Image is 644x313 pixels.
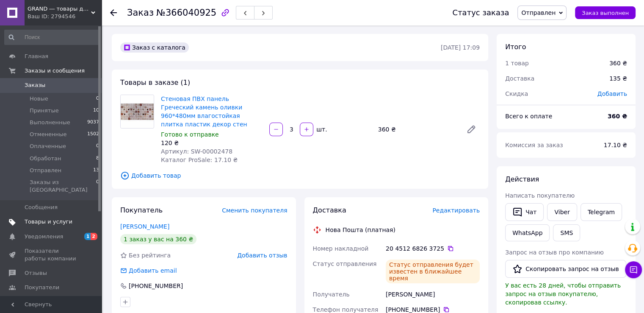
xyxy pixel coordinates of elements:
span: Телефон получателя [313,306,379,313]
span: Заказы [25,81,45,89]
button: Заказ выполнен [575,6,636,19]
span: Товары в заказе (1) [120,78,190,87]
span: Действия [505,175,539,183]
span: Покупатель [120,206,163,214]
span: Номер накладной [313,245,369,252]
span: 8 [96,155,99,162]
button: Скопировать запрос на отзыв [505,260,626,278]
span: Статус отправления [313,260,377,267]
span: Сообщения [25,204,58,211]
span: 2 [91,233,97,240]
span: Отправлен [30,167,61,174]
span: Товары и услуги [25,218,72,226]
span: Новые [30,95,48,103]
span: 13 [93,167,99,174]
span: 1502 [87,131,99,138]
span: №366040925 [156,8,216,18]
span: Сменить покупателя [222,207,287,214]
div: Нова Пошта (платная) [323,226,398,234]
button: SMS [553,224,580,241]
div: Добавить email [119,266,178,275]
span: Доставка [313,206,346,214]
div: 360 ₴ [375,123,459,135]
span: У вас есть 28 дней, чтобы отправить запрос на отзыв покупателю, скопировав ссылку. [505,282,621,306]
span: Написать покупателю [505,192,575,199]
span: Принятые [30,107,59,115]
span: Всего к оплате [505,113,552,120]
span: Отмененные [30,131,66,138]
span: Запрос на отзыв про компанию [505,249,604,256]
span: Выполненные [30,119,70,126]
span: GRAND ― товары для дома (наклейки, 3Д-панели, кухонные фартуки) [28,5,91,13]
span: Заказ выполнен [582,10,629,16]
span: Заказы из [GEOGRAPHIC_DATA] [30,179,96,194]
div: 1 заказ у вас на 360 ₴ [120,234,196,244]
span: Добавить отзыв [237,252,287,259]
span: Отзывы [25,269,47,277]
span: Итого [505,43,526,51]
span: 1 [84,233,91,240]
div: 120 ₴ [161,139,263,147]
span: Главная [25,53,48,60]
button: Чат [505,203,544,221]
span: Получатель [313,291,350,298]
div: Статус отправления будет известен в ближайшее время [386,260,480,283]
span: Оплаченные [30,143,66,150]
b: 360 ₴ [608,113,627,120]
div: 135 ₴ [604,69,632,88]
span: Уведомления [25,233,63,240]
span: 0 [96,95,99,103]
span: 0 [96,143,99,150]
span: Без рейтинга [129,252,171,259]
span: Заказы и сообщения [25,67,85,75]
span: 9037 [87,119,99,126]
div: Ваш ID: 2794546 [28,13,102,20]
span: Редактировать [432,207,480,214]
span: Артикул: SW-00002478 [161,148,232,155]
span: Комиссия за заказ [505,142,563,148]
span: Заказ [127,8,154,18]
a: [PERSON_NAME] [120,223,169,230]
div: [PERSON_NAME] [384,287,481,302]
div: 360 ₴ [609,59,627,67]
a: Telegram [580,203,622,221]
div: Статус заказа [452,8,509,17]
a: Стеновая ПВХ панель Греческий камень оливки 960*480мм влагостойкая плитка пластик декор стен [161,95,247,128]
span: Доставка [505,75,534,82]
a: WhatsApp [505,224,550,241]
span: 10 [93,107,99,115]
div: Заказ с каталога [120,42,189,53]
span: Обработан [30,155,61,162]
span: Отправлен [521,9,556,16]
div: 20 4512 6826 3725 [386,244,480,253]
span: Добавить товар [120,171,480,180]
span: Покупатели [25,284,59,291]
span: Каталог ProSale: 17.10 ₴ [161,156,238,163]
span: Готово к отправке [161,131,219,138]
img: Стеновая ПВХ панель Греческий камень оливки 960*480мм влагостойкая плитка пластик декор стен [121,95,154,128]
span: 17.10 ₴ [604,142,627,148]
time: [DATE] 17:09 [441,44,480,51]
div: шт. [314,125,328,134]
span: Добавить [597,90,627,97]
div: Добавить email [128,266,178,275]
span: Скидка [505,90,528,97]
span: 1 товар [505,60,529,67]
input: Поиск [4,30,100,45]
span: 0 [96,179,99,194]
div: [PHONE_NUMBER] [128,282,184,290]
a: Редактировать [463,121,480,138]
div: Вернуться назад [110,8,117,17]
span: Показатели работы компании [25,247,78,263]
button: Чат с покупателем [625,261,642,278]
a: Viber [547,203,577,221]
